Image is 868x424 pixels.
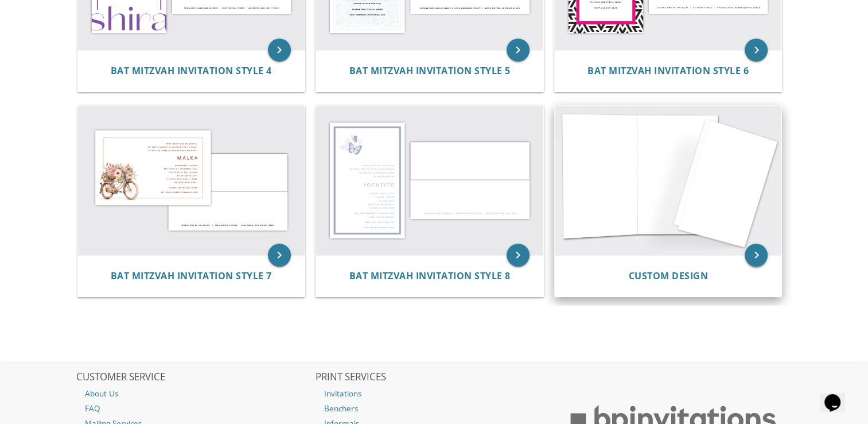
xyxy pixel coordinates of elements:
a: Benchers [316,401,553,416]
a: keyboard_arrow_right [745,244,768,267]
a: FAQ [76,401,314,416]
span: Bat Mitzvah Invitation Style 6 [587,64,749,77]
a: Invitations [316,386,553,401]
a: Bat Mitzvah Invitation Style 6 [587,65,749,76]
a: About Us [76,386,314,401]
a: Bat Mitzvah Invitation Style 8 [349,271,510,282]
h2: PRINT SERVICES [316,372,553,383]
a: keyboard_arrow_right [507,244,530,267]
a: keyboard_arrow_right [745,38,768,61]
h2: CUSTOMER SERVICE [76,372,314,383]
a: Bat Mitzvah Invitation Style 4 [111,65,272,76]
span: Bat Mitzvah Invitation Style 4 [111,64,272,77]
img: Bat Mitzvah Invitation Style 8 [316,106,543,255]
a: keyboard_arrow_right [507,38,530,61]
a: keyboard_arrow_right [268,244,291,267]
span: Bat Mitzvah Invitation Style 7 [111,269,272,282]
span: Bat Mitzvah Invitation Style 8 [349,269,510,282]
span: Custom Design [628,269,708,282]
a: Bat Mitzvah Invitation Style 7 [111,271,272,282]
img: Custom Design [555,106,782,255]
span: Bat Mitzvah Invitation Style 5 [349,64,510,77]
a: Custom Design [628,271,708,282]
iframe: chat widget [820,378,857,413]
a: Bat Mitzvah Invitation Style 5 [349,65,510,76]
a: keyboard_arrow_right [268,38,291,61]
img: Bat Mitzvah Invitation Style 7 [78,106,305,255]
